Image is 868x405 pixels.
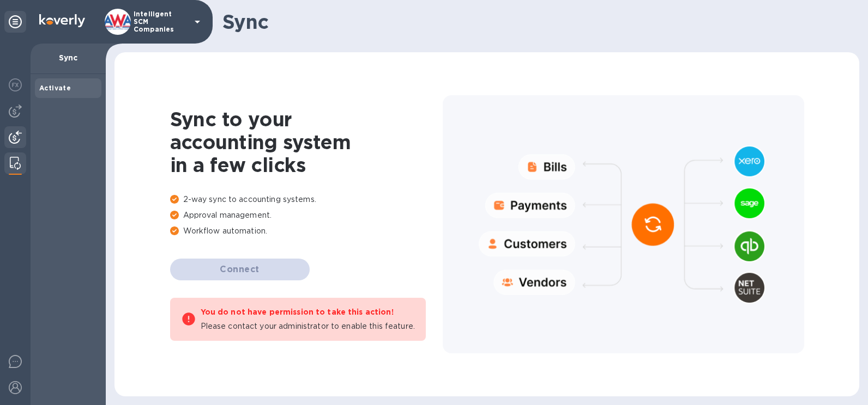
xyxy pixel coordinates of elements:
h1: Sync [222,10,851,33]
b: Activate [39,84,71,92]
div: Unpin categories [4,11,26,33]
h1: Sync to your accounting system in a few clicks [170,108,443,176]
p: Please contact your administrator to enable this feature. [201,321,415,332]
p: Workflow automation. [170,225,443,237]
img: Foreign exchange [9,78,22,91]
p: 2-way sync to accounting systems. [170,194,443,205]
p: Sync [39,52,97,63]
p: Intelligent SCM Companies [134,10,188,33]
img: Logo [39,14,85,27]
p: Approval management. [170,210,443,221]
b: You do not have permission to take this action! [201,308,394,316]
